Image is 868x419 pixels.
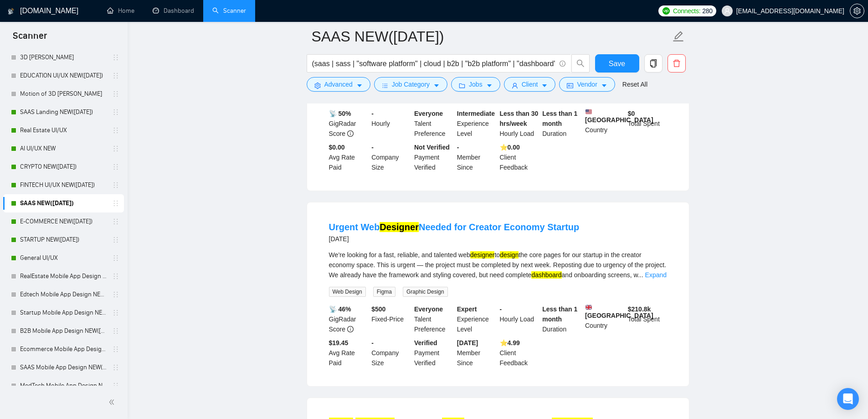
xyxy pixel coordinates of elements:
[20,85,107,103] a: Motion of 3D [PERSON_NAME]
[20,249,107,267] a: General UI/UX
[455,304,498,334] div: Experience Level
[20,322,107,340] a: B2B Mobile App Design NEW([DATE])
[20,377,107,395] a: MedTech Mobile App Design NEW([DATE])
[498,338,541,368] div: Client Feedback
[457,305,477,313] b: Expert
[347,326,354,332] span: info-circle
[541,82,548,89] span: caret-down
[673,31,684,42] span: edit
[645,59,662,67] span: copy
[457,144,459,151] b: -
[371,339,374,347] b: -
[583,304,626,334] div: Country
[329,222,580,232] a: Urgent WebDesignerNeeded for Creator Economy Startup
[5,29,54,48] span: Scanner
[370,109,412,139] div: Hourly
[412,142,455,172] div: Payment Verified
[486,82,493,89] span: caret-down
[542,305,577,323] b: Less than 1 month
[628,110,635,117] b: $ 0
[455,142,498,172] div: Member Since
[312,58,555,69] input: Search Freelance Jobs...
[457,110,495,117] b: Intermediate
[414,110,443,117] b: Everyone
[374,77,447,92] button: barsJob Categorycaret-down
[850,4,864,18] button: setting
[626,109,669,139] div: Total Spent
[112,382,119,389] span: holder
[347,130,354,137] span: info-circle
[371,110,374,117] b: -
[112,218,119,225] span: holder
[457,339,478,347] b: [DATE]
[702,6,712,16] span: 280
[595,54,639,72] button: Save
[414,305,443,313] b: Everyone
[20,176,107,194] a: FINTECH UI/UX NEW([DATE])
[329,339,349,347] b: $19.45
[540,304,583,334] div: Duration
[112,90,119,98] span: holder
[500,110,539,127] b: Less than 30 hrs/week
[412,109,455,139] div: Talent Preference
[668,54,686,72] button: delete
[112,200,119,207] span: holder
[469,79,483,89] span: Jobs
[327,338,370,368] div: Avg Rate Paid
[572,59,589,67] span: search
[307,77,370,92] button: settingAdvancedcaret-down
[500,144,520,151] b: ⭐️ 0.00
[370,142,412,172] div: Company Size
[601,82,607,89] span: caret-down
[327,142,370,172] div: Avg Rate Paid
[522,79,538,89] span: Client
[586,109,592,115] img: 🇺🇸
[20,48,107,67] a: 3D [PERSON_NAME]
[112,327,119,335] span: holder
[724,8,730,14] span: user
[542,110,577,127] b: Less than 1 month
[585,304,653,319] b: [GEOGRAPHIC_DATA]
[324,79,353,89] span: Advanced
[112,54,119,61] span: holder
[314,82,321,89] span: setting
[500,251,519,259] mark: design
[112,163,119,171] span: holder
[329,233,580,244] div: [DATE]
[638,271,643,279] span: ...
[644,54,663,72] button: copy
[459,82,465,89] span: folder
[622,79,647,89] a: Reset All
[20,103,107,121] a: SAAS Landing NEW([DATE])
[414,339,437,347] b: Verified
[645,271,667,279] a: Expand
[500,339,520,347] b: ⭐️ 4.99
[20,140,107,158] a: AI UI/UX NEW
[20,340,107,358] a: Ecommerce Mobile App Design NEW([DATE])
[531,271,561,279] mark: dashboard
[414,144,450,151] b: Not Verified
[112,181,119,189] span: holder
[540,109,583,139] div: Duration
[327,109,370,139] div: GigRadar Score
[850,7,864,15] span: setting
[20,158,107,176] a: CRYPTO NEW([DATE])
[20,194,107,212] a: SAAS NEW([DATE])
[112,145,119,152] span: holder
[567,82,573,89] span: idcard
[451,77,500,92] button: folderJobscaret-down
[20,285,107,304] a: Edtech Mobile App Design NEW([DATE])
[382,82,388,89] span: bars
[380,222,419,232] mark: Designer
[329,287,366,297] span: Web Design
[370,338,412,368] div: Company Size
[392,79,430,89] span: Job Category
[373,287,395,297] span: Figma
[403,287,448,297] span: Graphic Design
[628,305,651,313] b: $ 210.8k
[329,110,351,117] b: 📡 50%
[312,25,671,48] input: Scanner name...
[20,231,107,249] a: STARTUP NEW([DATE])
[8,4,14,19] img: logo
[498,304,541,334] div: Hourly Load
